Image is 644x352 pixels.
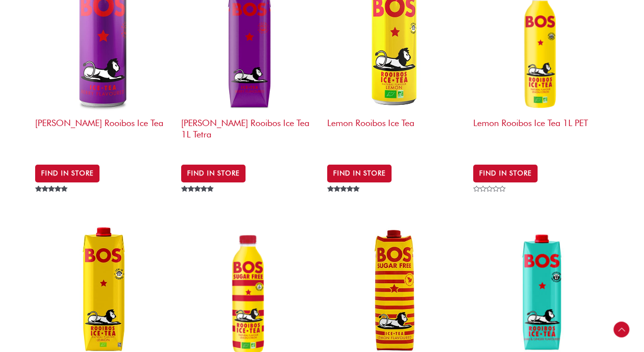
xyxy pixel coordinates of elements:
[473,113,609,151] h2: Lemon Rooibos Ice Tea 1L PET
[181,165,246,182] a: BUY IN STORE
[327,113,463,151] h2: Lemon Rooibos Ice Tea
[327,165,392,182] a: BUY IN STORE
[327,186,361,215] span: Rated out of 5
[181,113,317,151] h2: [PERSON_NAME] Rooibos Ice Tea 1L Tetra
[473,165,538,182] a: BUY IN STORE
[35,186,69,215] span: Rated out of 5
[35,113,171,151] h2: [PERSON_NAME] Rooibos Ice Tea
[35,165,99,182] a: Read more about “Berry Rooibos Ice Tea”
[181,186,215,215] span: Rated out of 5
